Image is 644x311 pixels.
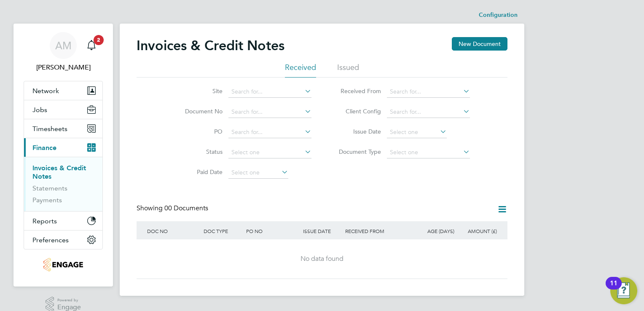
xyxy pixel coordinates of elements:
[610,277,637,304] button: Open Resource Center, 11 new notifications
[333,148,381,155] label: Document Type
[387,106,470,118] input: Search for...
[13,24,113,287] nav: Main navigation
[24,157,102,211] div: Finance
[43,258,83,271] img: thornbaker-logo-retina.png
[228,86,311,98] input: Search for...
[201,221,244,241] div: DOC TYPE
[333,107,381,115] label: Client Config
[24,32,103,72] a: AM[PERSON_NAME]
[32,87,59,95] span: Network
[337,62,359,78] li: Issued
[83,32,100,59] a: 2
[414,221,456,241] div: AGE (DAYS)
[174,107,223,115] label: Document No
[164,204,208,212] span: 00 Documents
[333,87,381,95] label: Received From
[24,231,102,249] button: Preferences
[333,128,381,135] label: Issue Date
[387,126,447,138] input: Select one
[479,7,518,24] li: Configuration
[145,221,201,241] div: DOC NO
[387,86,470,98] input: Search for...
[452,37,507,51] button: New Document
[145,255,499,263] div: No data found
[32,125,67,133] span: Timesheets
[24,138,102,157] button: Finance
[24,100,102,119] button: Jobs
[55,40,72,51] span: AM
[174,87,223,95] label: Site
[228,106,311,118] input: Search for...
[32,184,67,192] a: Statements
[32,236,69,244] span: Preferences
[32,106,47,114] span: Jobs
[24,258,103,271] a: Go to home page
[387,147,470,158] input: Select one
[137,37,284,54] h2: Invoices & Credit Notes
[456,221,499,241] div: AMOUNT (£)
[228,147,311,158] input: Select one
[174,128,223,135] label: PO
[244,221,301,241] div: PO NO
[343,221,414,241] div: RECEIVED FROM
[24,212,102,230] button: Reports
[94,35,104,45] span: 2
[24,62,103,72] span: Amanda Miller
[32,164,86,180] a: Invoices & Credit Notes
[24,81,102,100] button: Network
[228,126,311,138] input: Search for...
[32,144,56,152] span: Finance
[285,62,316,78] li: Received
[32,196,62,204] a: Payments
[174,168,223,176] label: Paid Date
[137,204,210,213] div: Showing
[301,221,343,241] div: ISSUE DATE
[228,167,288,179] input: Select one
[57,304,81,311] span: Engage
[24,119,102,138] button: Timesheets
[610,283,617,294] div: 11
[174,148,223,155] label: Status
[32,217,57,225] span: Reports
[57,297,81,304] span: Powered by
